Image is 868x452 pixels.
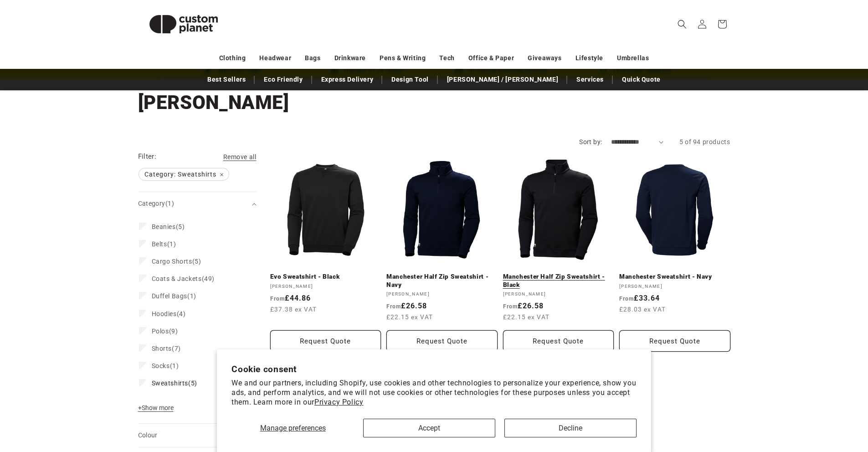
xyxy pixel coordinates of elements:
[579,138,602,145] label: Sort by:
[138,192,257,215] summary: Category (1 selected)
[139,168,229,180] span: Category: Sweatshirts
[223,153,257,161] span: Remove all
[138,431,158,439] span: Colour
[138,168,230,180] a: Category: Sweatshirts
[231,364,637,374] h2: Cookie consent
[468,50,514,66] a: Office & Paper
[386,330,498,352] button: Request Quote
[314,398,363,406] a: Privacy Policy
[619,273,730,281] a: Manchester Sweatshirt - Navy
[152,240,167,248] span: Belts
[152,240,176,248] span: (1)
[219,50,246,66] a: Clothing
[152,275,202,282] span: Coats & Jackets
[270,330,381,352] button: Request Quote
[317,72,378,88] a: Express Delivery
[152,310,177,317] span: Hoodies
[138,4,229,45] img: Custom Planet
[380,50,426,66] a: Pens & Writing
[617,50,649,66] a: Umbrellas
[617,72,665,88] a: Quick Quote
[439,50,454,66] a: Tech
[152,258,192,265] span: Cargo Shorts
[363,419,495,437] button: Accept
[387,72,433,88] a: Design Tool
[138,404,176,416] button: Show more
[138,404,142,411] span: +
[572,72,608,88] a: Services
[223,151,257,163] a: Remove all
[442,72,563,88] a: [PERSON_NAME] / [PERSON_NAME]
[231,379,637,407] p: We and our partners, including Shopify, use cookies and other technologies to personalize your ex...
[259,72,307,88] a: Eco Friendly
[528,50,561,66] a: Giveaways
[138,424,257,447] summary: Colour (0 selected)
[386,273,498,289] a: Manchester Half Zip Sweatshirt - Navy
[138,151,157,162] h2: Filter:
[138,90,730,115] h1: [PERSON_NAME]
[152,327,178,335] span: (9)
[503,273,614,289] a: Manchester Half Zip Sweatshirt - Black
[716,353,868,452] iframe: Chat Widget
[260,424,326,432] span: Manage preferences
[334,50,366,66] a: Drinkware
[152,379,197,387] span: (5)
[138,404,174,411] span: Show more
[152,257,201,265] span: (5)
[504,419,637,437] button: Decline
[152,362,170,369] span: Socks
[165,200,174,207] span: (1)
[259,50,291,66] a: Headwear
[679,138,730,145] span: 5 of 94 products
[305,50,320,66] a: Bags
[138,200,174,207] span: Category
[152,223,185,231] span: (5)
[152,275,215,283] span: (49)
[619,330,730,352] button: Request Quote
[152,345,172,352] span: Shorts
[575,50,603,66] a: Lifestyle
[152,327,169,335] span: Polos
[270,273,381,281] a: Evo Sweatshirt - Black
[152,310,186,318] span: (4)
[203,72,250,88] a: Best Sellers
[672,14,692,34] summary: Search
[152,292,188,300] span: Duffel Bags
[152,379,189,387] span: Sweatshirts
[152,344,181,353] span: (7)
[152,362,179,370] span: (1)
[152,292,196,300] span: (1)
[152,223,176,230] span: Beanies
[231,419,354,437] button: Manage preferences
[503,330,614,352] button: Request Quote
